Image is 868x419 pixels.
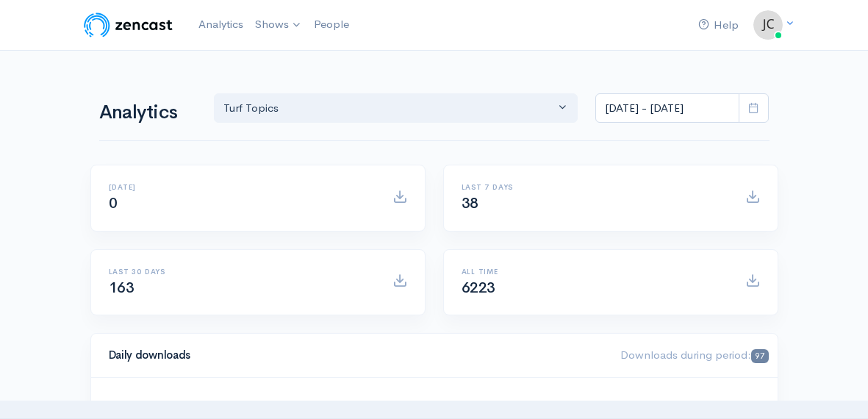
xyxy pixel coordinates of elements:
[462,183,728,191] h6: Last 7 days
[751,349,768,363] span: 97
[193,9,249,40] a: Analytics
[214,93,578,123] button: Turf Topics
[620,348,768,362] span: Downloads during period:
[99,102,196,123] h1: Analytics
[223,100,556,117] div: Turf Topics
[109,349,603,362] h4: Daily downloads
[82,10,175,40] img: ZenCast Logo
[109,183,375,191] h6: [DATE]
[462,194,478,212] span: 38
[818,369,853,404] iframe: gist-messenger-bubble-iframe
[595,93,739,123] input: analytics date range selector
[109,268,375,276] h6: Last 30 days
[109,194,118,212] span: 0
[462,279,495,297] span: 6223
[753,10,783,40] img: ...
[249,9,308,41] a: Shows
[692,10,745,41] a: Help
[462,268,728,276] h6: All time
[109,279,134,297] span: 163
[308,9,355,40] a: People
